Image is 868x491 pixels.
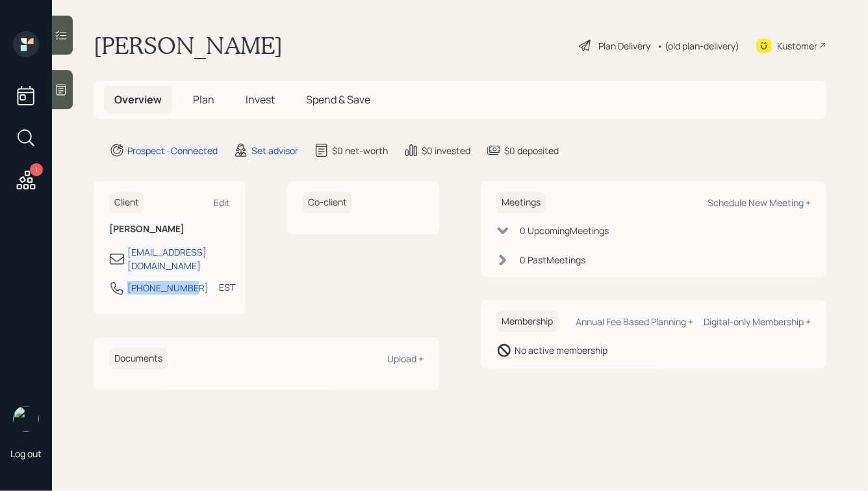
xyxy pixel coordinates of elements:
div: Set advisor [251,144,298,157]
div: 1 [30,163,43,176]
span: Spend & Save [306,92,370,107]
div: [PHONE_NUMBER] [127,281,209,295]
div: $0 invested [422,144,470,157]
div: $0 net-worth [332,144,388,157]
div: $0 deposited [504,144,559,157]
h6: Meetings [496,192,546,213]
h6: Documents [109,348,168,369]
div: 0 Past Meeting s [520,253,585,267]
div: Edit [214,196,230,209]
div: • (old plan-delivery) [657,39,739,53]
img: hunter_neumayer.jpg [13,406,39,432]
div: Plan Delivery [598,39,650,53]
div: [EMAIL_ADDRESS][DOMAIN_NAME] [127,245,230,272]
span: Plan [193,92,214,107]
h6: Co-client [303,192,352,213]
h6: [PERSON_NAME] [109,224,230,235]
div: Prospect · Connected [127,144,218,157]
div: 0 Upcoming Meeting s [520,224,609,237]
h6: Client [109,192,144,213]
div: EST [219,280,235,294]
span: Invest [246,92,275,107]
div: Schedule New Meeting + [708,196,811,209]
h6: Membership [496,311,558,332]
h1: [PERSON_NAME] [94,31,283,60]
div: Annual Fee Based Planning + [576,315,693,328]
div: Upload + [387,352,424,365]
div: Digital-only Membership + [704,315,811,328]
span: Overview [114,92,162,107]
div: No active membership [515,343,607,357]
div: Log out [10,447,42,460]
div: Kustomer [777,39,817,53]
